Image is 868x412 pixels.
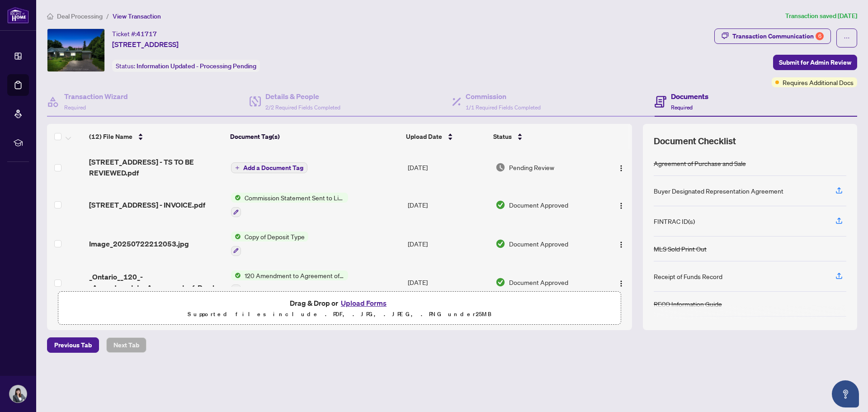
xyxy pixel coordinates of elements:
img: Logo [618,203,625,210]
th: Upload Date [402,124,490,149]
span: Information Updated - Processing Pending [137,62,256,70]
td: [DATE] [404,263,492,302]
span: 120 Amendment to Agreement of Purchase and Sale [241,270,348,280]
img: Document Status [495,162,505,172]
span: Previous Tab [54,338,92,352]
th: Status [490,124,599,149]
h4: Commission [466,91,541,102]
th: (12) File Name [85,124,226,149]
button: Upload Forms [338,297,389,309]
div: Buyer Designated Representation Agreement [654,186,783,196]
div: Receipt of Funds Record [654,271,722,281]
span: Pending Review [509,162,554,172]
span: 1/1 Required Fields Completed [466,104,541,111]
div: Ticket #: [112,28,157,39]
h4: Documents [671,91,708,102]
img: Logo [618,241,625,248]
button: Logo [614,198,628,212]
span: Document Approved [509,200,568,210]
div: FINTRAC ID(s) [654,216,695,226]
button: Next Tab [106,337,146,353]
span: Required [64,104,86,111]
span: 2/2 Required Fields Completed [265,104,340,111]
span: Commission Statement Sent to Listing Brokerage [241,193,348,203]
button: Status IconCopy of Deposit Type [231,232,308,256]
span: Add a Document Tag [243,165,303,171]
span: Deal Processing [57,12,103,20]
span: [STREET_ADDRESS] - INVOICE.pdf [89,199,205,210]
span: 41717 [137,30,157,38]
button: Add a Document Tag [231,162,307,174]
h4: Transaction Wizard [64,91,128,102]
div: RECO Information Guide [654,299,722,309]
li: / [106,11,109,21]
span: Document Checklist [654,135,736,147]
span: Required [671,104,693,111]
img: IMG-X12244902_1.jpg [47,29,104,71]
img: Profile Icon [9,385,27,403]
span: Document Approved [509,277,568,287]
th: Document Tag(s) [226,124,403,149]
img: Status Icon [231,232,241,242]
span: (12) File Name [89,132,132,142]
span: _Ontario__120_-_Amendment_to_Agreement_of_Purchase_and_Sale1.pdf [89,271,223,293]
span: ellipsis [844,35,850,41]
span: Status [493,132,512,142]
button: Status Icon120 Amendment to Agreement of Purchase and Sale [231,270,348,295]
span: Image_20250722212053.jpg [89,238,189,249]
div: Transaction Communication [732,29,824,43]
img: Document Status [495,277,505,287]
span: Requires Additional Docs [783,77,854,87]
div: 6 [816,32,824,40]
img: Status Icon [231,193,241,203]
span: home [47,13,53,19]
button: Logo [614,160,628,175]
p: Supported files include .PDF, .JPG, .JPEG, .PNG under 25 MB [64,309,615,320]
span: Drag & Drop or [290,297,389,309]
img: Document Status [495,200,505,210]
button: Transaction Communication6 [714,28,831,44]
div: MLS Sold Print Out [654,244,707,254]
span: [STREET_ADDRESS] [112,39,179,50]
td: [DATE] [404,185,492,224]
button: Logo [614,237,628,251]
div: Status: [112,60,260,72]
button: Submit for Admin Review [773,55,857,70]
span: Upload Date [406,132,442,142]
img: Document Status [495,239,505,249]
img: Logo [618,165,625,172]
article: Transaction saved [DATE] [785,11,857,21]
span: [STREET_ADDRESS] - TS TO BE REVIEWED.pdf [89,156,223,178]
h4: Details & People [265,91,340,102]
td: [DATE] [404,224,492,263]
span: View Transaction [113,12,161,20]
span: Submit for Admin Review [779,55,851,70]
img: logo [7,7,29,24]
td: [DATE] [404,149,492,185]
button: Previous Tab [47,337,99,353]
button: Status IconCommission Statement Sent to Listing Brokerage [231,193,348,217]
img: Logo [618,280,625,287]
button: Add a Document Tag [231,162,307,173]
span: plus [235,166,240,170]
span: Drag & Drop orUpload FormsSupported files include .PDF, .JPG, .JPEG, .PNG under25MB [58,292,621,325]
img: Status Icon [231,270,241,280]
div: Agreement of Purchase and Sale [654,158,746,168]
button: Open asap [832,380,859,407]
button: Logo [614,275,628,289]
span: Document Approved [509,239,568,249]
span: Copy of Deposit Type [241,232,308,242]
